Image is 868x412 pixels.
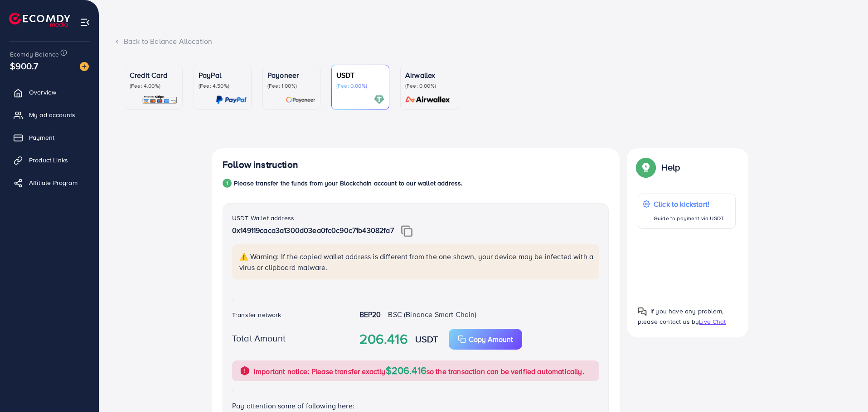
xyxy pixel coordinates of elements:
label: Transfer network [232,310,281,319]
span: $900.7 [10,59,38,72]
p: Please transfer the funds from your Blockchain account to our wallet address. [234,178,462,189]
img: image [80,62,89,71]
p: (Fee: 4.50%) [199,82,247,90]
img: card [142,95,178,105]
span: Payment [29,133,54,142]
p: Copy Amount [469,334,513,345]
h4: Follow instruction [223,159,298,170]
img: Popup guide [638,159,654,175]
p: (Fee: 4.00%) [130,82,178,90]
p: Help [661,162,680,173]
img: menu [80,17,90,28]
img: logo [9,13,70,27]
p: (Fee: 1.00%) [267,82,315,90]
span: If you have any problem, please contact us by [638,307,723,326]
div: Back to Balance Allocation [114,36,853,47]
p: Important notice: Please transfer exactly so the transaction can be verified automatically. [254,365,584,377]
span: Live Chat [699,317,726,326]
img: alert [239,365,250,376]
strong: USDT [415,332,438,346]
p: Pay attention some of following here: [232,400,599,411]
p: (Fee: 0.00%) [336,82,384,90]
strong: 206.416 [359,329,408,349]
img: card [374,95,384,105]
img: card [286,95,315,105]
p: 0x149119caca3a1300d03ea0fc0c90c71b43082fa7 [232,225,599,237]
img: card [402,95,453,105]
span: Ecomdy Balance [10,50,59,59]
a: Affiliate Program [7,174,92,192]
p: Guide to payment via USDT [654,213,724,224]
img: Popup guide [638,307,647,316]
p: Airwallex [405,70,453,81]
label: USDT Wallet address [232,213,294,223]
a: Product Links [7,151,92,169]
p: ⚠️ Warning: If the copied wallet address is different from the one shown, your device may be infe... [239,251,594,273]
img: card [216,95,247,105]
p: PayPal [199,70,247,81]
label: Total Amount [232,331,286,345]
span: BSC (Binance Smart Chain) [388,309,476,319]
span: $206.416 [386,363,427,377]
span: My ad accounts [29,110,75,119]
a: My ad accounts [7,106,92,124]
div: 1 [223,179,232,188]
p: Credit Card [130,70,178,81]
p: Click to kickstart! [654,199,724,209]
p: (Fee: 0.00%) [405,82,453,90]
span: Overview [29,88,56,97]
p: USDT [336,70,384,81]
strong: BEP20 [359,309,381,319]
span: Affiliate Program [29,178,78,187]
img: img [401,225,412,237]
a: Overview [7,83,92,101]
iframe: Chat [829,371,861,405]
a: Payment [7,128,92,147]
button: Copy Amount [449,329,522,350]
p: Payoneer [267,70,315,81]
span: Product Links [29,156,68,165]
